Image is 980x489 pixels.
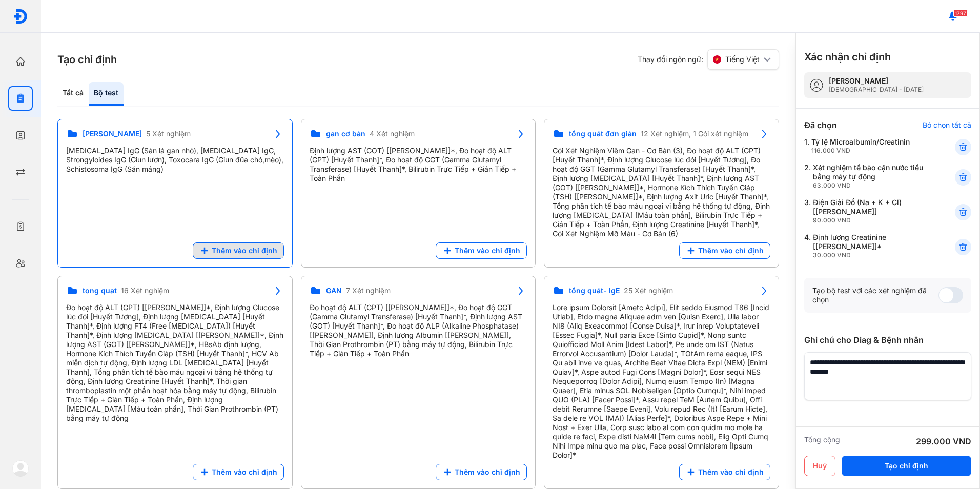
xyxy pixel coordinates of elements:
div: 2. [804,163,930,190]
span: gan cơ bản [326,129,365,138]
div: Ghi chú cho Diag & Bệnh nhân [804,334,971,346]
div: Bộ test [89,82,124,106]
span: 4 Xét nghiệm [370,129,415,138]
button: Thêm vào chỉ định [679,464,770,480]
button: Thêm vào chỉ định [679,242,770,259]
span: Thêm vào chỉ định [212,246,277,255]
h3: Tạo chỉ định [57,52,117,67]
span: tong quat [83,286,117,295]
div: Điện Giải Đồ (Na + K + Cl) [[PERSON_NAME]] [813,198,930,225]
div: Thay đổi ngôn ngữ: [638,49,779,70]
div: Gói Xét Nghiệm Viêm Gan - Cơ Bản (3), Đo hoạt độ ALT (GPT) [Huyết Thanh]*, Định lượng Glucose lúc... [553,146,770,238]
span: tổng quát- IgE [569,286,620,295]
div: 90.000 VND [813,216,930,225]
span: 5 Xét nghiệm [146,129,191,138]
div: Tạo bộ test với các xét nghiệm đã chọn [812,286,938,304]
div: 1. [804,137,930,155]
div: Tổng cộng [804,435,840,447]
div: [MEDICAL_DATA] IgG (Sán lá gan nhỏ), [MEDICAL_DATA] IgG, Strongyloides IgG (Giun lươn), Toxocara ... [66,146,284,174]
button: Thêm vào chỉ định [436,464,527,480]
span: 16 Xét nghiệm [121,286,169,295]
span: Thêm vào chỉ định [455,467,520,477]
div: [PERSON_NAME] [829,76,924,86]
span: 7 Xét nghiệm [346,286,391,295]
span: Tiếng Việt [725,55,760,64]
div: 116.000 VND [811,147,910,155]
img: logo [13,9,28,24]
div: Đo hoạt độ ALT (GPT) [[PERSON_NAME]]*, Đo hoạt độ GGT (Gamma Glutamyl Transferase) [Huyết Thanh]*... [310,303,527,358]
span: [PERSON_NAME] [83,129,142,138]
span: Thêm vào chỉ định [212,467,277,477]
button: Huỷ [804,456,835,476]
div: 30.000 VND [813,251,930,259]
span: 1797 [953,10,968,17]
button: Thêm vào chỉ định [436,242,527,259]
div: [DEMOGRAPHIC_DATA] - [DATE] [829,86,924,94]
div: Tất cả [57,82,89,106]
div: Đã chọn [804,119,837,131]
div: 299.000 VND [916,435,971,447]
span: Thêm vào chỉ định [455,246,520,255]
button: Thêm vào chỉ định [193,464,284,480]
div: Định lượng AST (GOT) [[PERSON_NAME]]*, Đo hoạt độ ALT (GPT) [Huyết Thanh]*, Đo hoạt độ GGT (Gamma... [310,146,527,183]
span: GAN [326,286,342,295]
div: 4. [804,233,930,259]
span: tổng quát đơn giản [569,129,637,138]
div: Bỏ chọn tất cả [923,120,971,130]
button: Tạo chỉ định [842,456,971,476]
div: Lore ipsum Dolorsit [Ametc Adipi], Elit seddo Eiusmod T86 [Incid Utlab], Etdo magna Aliquae adm v... [553,303,770,460]
div: Tỷ lệ Microalbumin/Creatinin [811,137,910,155]
div: Đo hoạt độ ALT (GPT) [[PERSON_NAME]]*, Định lượng Glucose lúc đói [Huyết Tương], Định lượng [MEDI... [66,303,284,423]
span: 25 Xét nghiệm [624,286,673,295]
div: 63.000 VND [813,181,930,190]
span: Thêm vào chỉ định [698,467,764,477]
span: 12 Xét nghiệm, 1 Gói xét nghiệm [641,129,748,138]
span: Thêm vào chỉ định [698,246,764,255]
div: 3. [804,198,930,225]
button: Thêm vào chỉ định [193,242,284,259]
div: Xét nghiệm tế bào cặn nước tiểu bằng máy tự động [813,163,930,190]
img: logo [12,460,29,477]
h3: Xác nhận chỉ định [804,50,891,64]
div: Định lượng Creatinine [[PERSON_NAME]]* [813,233,930,259]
